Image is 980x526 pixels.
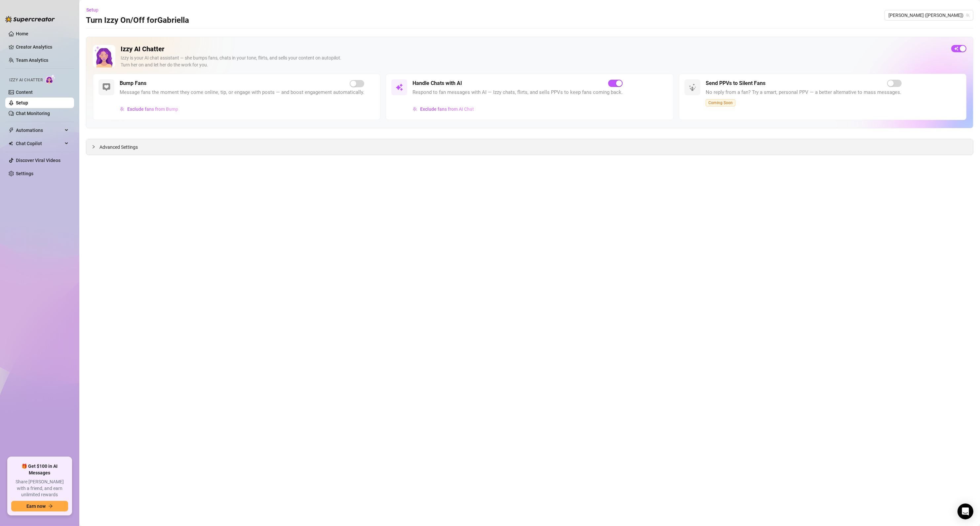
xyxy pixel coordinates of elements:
span: Gabriella (gabriellalorennn) [888,10,969,20]
span: Message fans the moment they come online, tip, or engage with posts — and boost engagement automa... [120,89,364,97]
button: Exclude fans from AI Chat [412,104,474,114]
span: Izzy AI Chatter [9,77,43,83]
span: thunderbolt [9,128,14,133]
span: Exclude fans from AI Chat [420,106,474,112]
img: svg%3e [102,83,110,91]
div: collapsed [92,143,99,150]
span: Earn now [26,504,46,509]
span: No reply from a fan? Try a smart, personal PPV — a better alternative to mass messages. [706,89,902,97]
span: arrow-right [48,504,53,508]
a: Settings [16,171,33,176]
span: Chat Copilot [16,138,63,149]
a: Content [16,90,33,95]
div: Izzy is your AI chat assistant — she bumps fans, chats in your tone, flirts, and sells your conte... [121,55,946,68]
h5: Handle Chats with AI [412,79,462,87]
span: Advanced Settings [99,143,138,151]
span: Respond to fan messages with AI — Izzy chats, flirts, and sells PPVs to keep fans coming back. [412,89,623,97]
a: Discover Viral Videos [16,158,60,163]
span: collapsed [92,145,96,149]
h2: Izzy AI Chatter [121,45,946,53]
span: team [966,13,970,17]
h5: Send PPVs to Silent Fans [706,79,765,87]
img: svg%3e [688,83,696,91]
span: Coming Soon [706,99,735,106]
a: Creator Analytics [16,42,69,52]
img: svg%3e [395,83,403,91]
img: svg%3e [413,107,417,111]
button: Earn nowarrow-right [11,501,68,511]
a: Home [16,31,28,36]
button: Exclude fans from Bump [120,104,178,114]
img: Izzy AI Chatter [93,45,115,67]
a: Setup [16,100,28,105]
a: Chat Monitoring [16,111,50,116]
span: Exclude fans from Bump [127,106,178,112]
span: Automations [16,125,63,136]
img: Chat Copilot [9,141,13,146]
h5: Bump Fans [120,79,146,87]
span: 🎁 Get $100 in AI Messages [11,463,68,476]
div: Open Intercom Messenger [958,504,973,519]
span: Share [PERSON_NAME] with a friend, and earn unlimited rewards [11,479,68,498]
h3: Turn Izzy On/Off for Gabriella [86,15,189,26]
img: svg%3e [120,107,125,111]
img: AI Chatter [45,74,56,84]
a: Team Analytics [16,58,48,63]
button: Setup [86,5,104,15]
img: logo-BBDzfeDw.svg [5,16,55,22]
span: Setup [86,7,98,13]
